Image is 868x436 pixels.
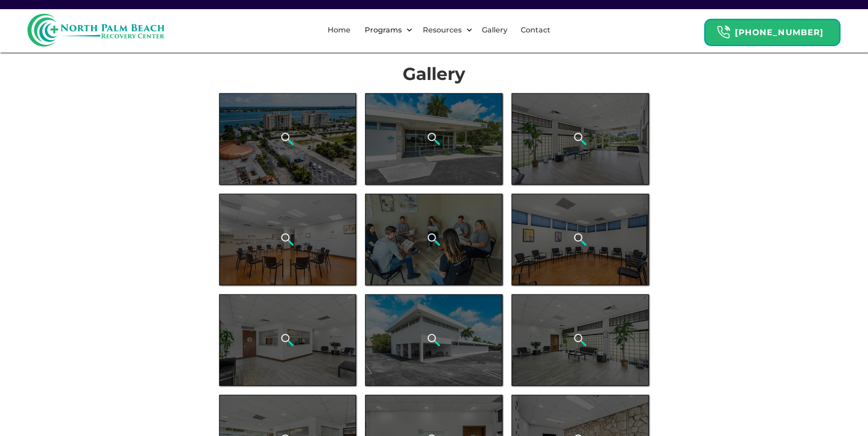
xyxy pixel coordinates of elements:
[476,16,513,45] a: Gallery
[219,93,356,185] a: open lightbox
[357,16,415,45] div: Programs
[365,93,502,185] a: open lightbox
[365,294,502,386] a: open lightbox
[717,25,730,39] img: Header Calendar Icons
[512,194,649,285] a: open lightbox
[512,93,649,185] a: open lightbox
[735,27,824,37] strong: [PHONE_NUMBER]
[512,294,649,386] a: open lightbox
[421,25,464,36] div: Resources
[362,25,404,36] div: Programs
[415,16,475,45] div: Resources
[219,64,649,84] h1: Gallery
[219,294,356,386] a: open lightbox
[322,16,356,45] a: Home
[219,194,356,285] a: open lightbox
[365,194,502,285] a: open lightbox
[704,14,841,46] a: Header Calendar Icons[PHONE_NUMBER]
[515,16,556,45] a: Contact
